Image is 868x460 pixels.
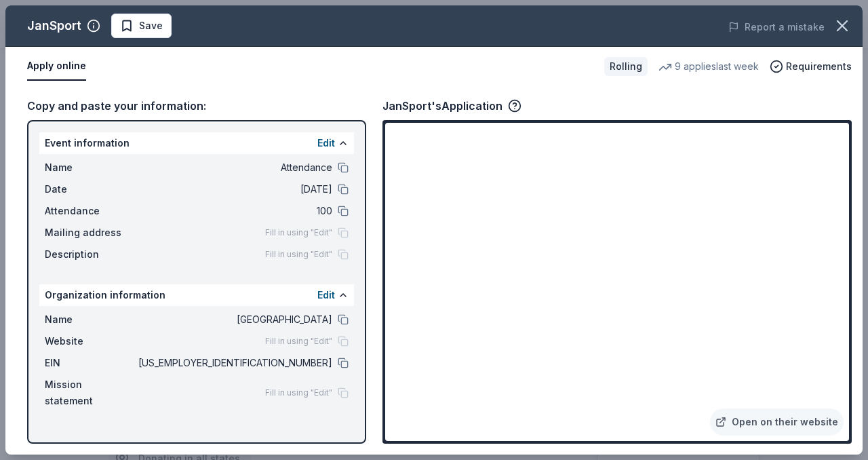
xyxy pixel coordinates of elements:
[136,311,332,328] span: [GEOGRAPHIC_DATA]
[27,52,86,81] button: Apply online
[265,249,332,260] span: Fill in using "Edit"
[317,135,335,151] button: Edit
[136,355,332,371] span: [US_EMPLOYER_IDENTIFICATION_NUMBER]
[604,57,648,76] div: Rolling
[45,311,136,328] span: Name
[27,97,366,115] div: Copy and paste your information:
[39,132,354,154] div: Event information
[786,58,852,75] span: Requirements
[27,15,81,37] div: JanSport
[265,227,332,238] span: Fill in using "Edit"
[45,377,136,409] span: Mission statement
[265,336,332,347] span: Fill in using "Edit"
[45,159,136,176] span: Name
[139,18,163,34] span: Save
[111,14,172,38] button: Save
[710,408,844,436] a: Open on their website
[45,203,136,219] span: Attendance
[136,159,332,176] span: Attendance
[45,181,136,197] span: Date
[317,287,335,303] button: Edit
[45,333,136,349] span: Website
[728,19,825,35] button: Report a mistake
[770,58,852,75] button: Requirements
[45,225,136,241] span: Mailing address
[45,355,136,371] span: EIN
[382,97,521,115] div: JanSport's Application
[45,246,136,263] span: Description
[658,58,759,75] div: 9 applies last week
[136,203,332,219] span: 100
[265,387,332,398] span: Fill in using "Edit"
[136,181,332,197] span: [DATE]
[39,284,354,306] div: Organization information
